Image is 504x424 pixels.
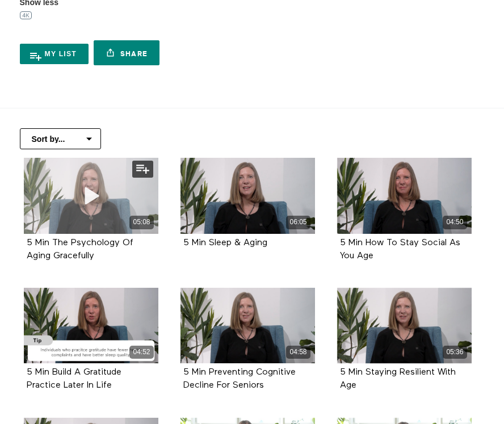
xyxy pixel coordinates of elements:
[20,44,89,64] button: My list
[443,216,467,229] div: 04:50
[129,216,154,229] div: 05:08
[94,40,159,66] a: Share
[20,11,32,19] img: 4K badge
[183,368,296,389] a: 5 Min Preventing Cognitive Decline For Seniors
[337,288,472,363] a: 5 Min Staying Resilient With Age 05:36
[24,288,158,363] a: 5 Min Build A Gratitude Practice Later In Life 04:52
[340,368,456,389] a: 5 Min Staying Resilient With Age
[24,158,158,233] a: 5 Min The Psychology Of Aging Gracefully 05:08
[443,346,467,359] div: 05:36
[180,288,315,363] a: 5 Min Preventing Cognitive Decline For Seniors 04:58
[27,238,133,260] a: 5 Min The Psychology Of Aging Gracefully
[183,368,296,390] strong: 5 Min Preventing Cognitive Decline For Seniors
[27,368,121,389] a: 5 Min Build A Gratitude Practice Later In Life
[340,238,460,260] a: 5 Min How To Stay Social As You Age
[27,368,121,390] strong: 5 Min Build A Gratitude Practice Later In Life
[340,368,456,390] strong: 5 Min Staying Resilient With Age
[129,346,154,359] div: 04:52
[132,161,153,178] button: Add to my list
[337,158,472,233] a: 5 Min How To Stay Social As You Age 04:50
[286,346,310,359] div: 04:58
